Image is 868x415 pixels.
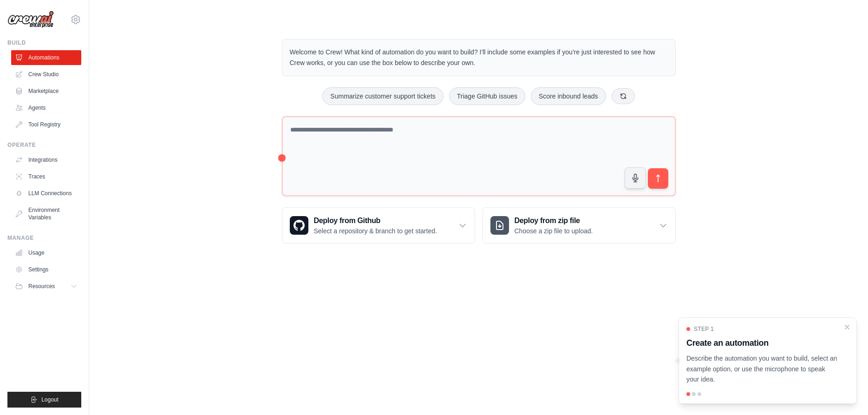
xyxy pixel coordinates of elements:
[515,226,593,236] p: Choose a zip file to upload.
[686,336,838,349] h3: Create an automation
[11,117,81,132] a: Tool Registry
[7,11,54,28] img: Logo
[694,325,714,333] span: Step 1
[11,67,81,82] a: Crew Studio
[290,47,668,68] p: Welcome to Crew! What kind of automation do you want to build? I'll include some examples if you'...
[11,100,81,115] a: Agents
[7,39,81,46] div: Build
[41,396,59,403] span: Logout
[11,279,81,294] button: Resources
[449,87,525,105] button: Triage GitHub issues
[7,234,81,242] div: Manage
[11,84,81,99] a: Marketplace
[531,87,606,105] button: Score inbound leads
[11,203,81,225] a: Environment Variables
[11,245,81,260] a: Usage
[843,323,851,331] button: Close walkthrough
[11,152,81,167] a: Integrations
[11,50,81,65] a: Automations
[322,87,443,105] button: Summarize customer support tickets
[28,283,55,290] span: Resources
[314,215,437,226] h3: Deploy from Github
[11,186,81,201] a: LLM Connections
[515,215,593,226] h3: Deploy from zip file
[7,141,81,149] div: Operate
[11,169,81,184] a: Traces
[7,392,81,408] button: Logout
[11,262,81,277] a: Settings
[314,226,437,236] p: Select a repository & branch to get started.
[686,353,838,385] p: Describe the automation you want to build, select an example option, or use the microphone to spe...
